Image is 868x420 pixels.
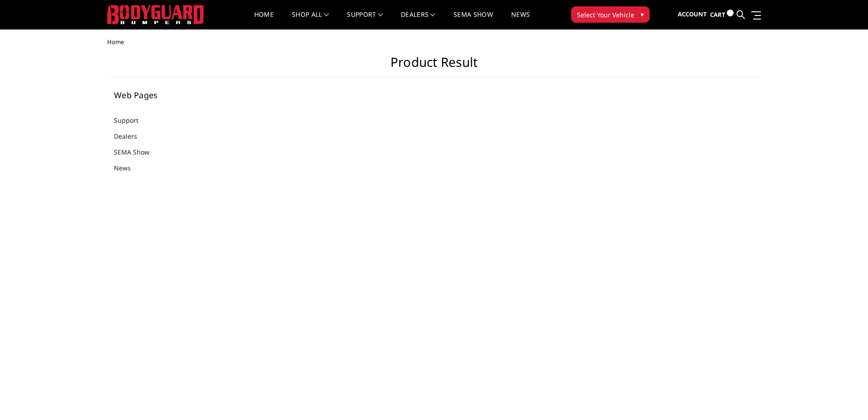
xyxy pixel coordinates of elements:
[710,10,725,19] span: Cart
[571,6,650,23] button: Select Your Vehicle
[114,147,161,157] a: SEMA Show
[107,55,761,77] h1: Product Result
[577,10,634,20] span: Select Your Vehicle
[107,5,205,24] img: BODYGUARD BUMPERS
[114,115,150,125] a: Support
[347,11,383,29] a: Support
[511,11,530,29] a: News
[401,11,435,29] a: Dealers
[114,163,142,173] a: News
[292,11,329,29] a: shop all
[107,38,124,46] span: Home
[678,10,707,18] span: Account
[641,10,644,19] span: ▾
[454,11,493,29] a: SEMA Show
[678,2,707,27] a: Account
[114,131,148,141] a: Dealers
[254,11,274,29] a: Home
[710,2,734,27] a: Cart
[114,91,225,99] h5: Web Pages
